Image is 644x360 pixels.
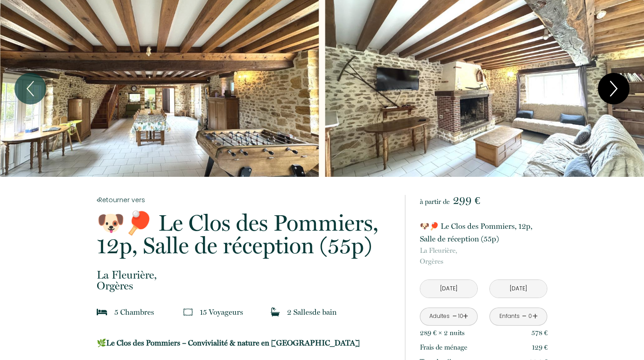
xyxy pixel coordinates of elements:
[14,73,46,104] button: Previous
[532,309,538,323] a: +
[97,195,393,205] a: Retourner vers
[532,342,548,353] p: 129 €
[420,198,450,206] span: à partir de
[528,312,532,321] div: 0
[97,212,393,257] p: 🐶🏓 Le Clos des Pommiers, 12p, Salle de réception (55p)
[522,309,527,323] a: -
[97,270,393,280] span: La Fleurière,
[183,308,193,317] img: guests
[97,270,393,291] p: Orgères
[462,329,465,337] span: s
[287,306,337,318] p: 2 Salle de bain
[200,306,243,318] p: 15 Voyageur
[97,336,393,349] p: 🌿
[420,220,547,245] p: 🐶🏓 Le Clos des Pommiers, 12p, Salle de réception (55p)
[452,309,457,323] a: -
[420,245,547,256] span: La Fleurière,
[240,308,243,317] span: s
[463,309,468,323] a: +
[420,245,547,267] p: Orgères
[420,342,467,353] p: Frais de ménage
[114,306,154,318] p: 5 Chambre
[151,308,154,317] span: s
[598,73,630,104] button: Next
[458,312,463,321] div: 10
[499,312,520,321] div: Enfants
[453,194,480,207] span: 299 €
[490,280,547,298] input: Départ
[309,308,312,317] span: s
[531,327,548,338] p: 578 €
[420,327,465,338] p: 289 € × 2 nuit
[420,280,477,298] input: Arrivée
[106,338,360,347] b: Le Clos des Pommiers – Convivialité & nature en [GEOGRAPHIC_DATA]
[429,312,450,321] div: Adultes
